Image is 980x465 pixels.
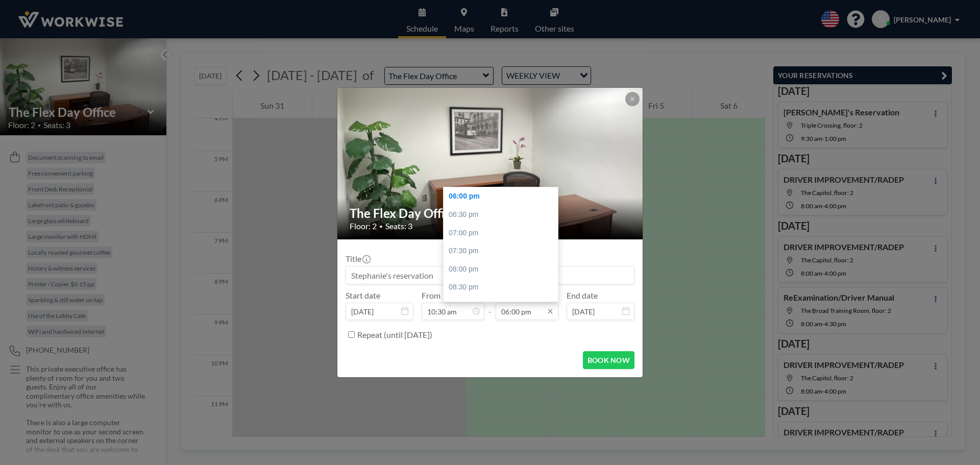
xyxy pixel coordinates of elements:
input: Stephanie's reservation [346,266,634,284]
span: Floor: 2 [350,221,377,231]
button: BOOK NOW [583,351,634,369]
span: Seats: 3 [385,221,412,231]
div: 06:00 pm [444,187,563,206]
div: 07:30 pm [444,242,563,260]
label: Title [346,254,370,264]
img: 537.jpg [337,48,644,278]
div: 08:00 pm [444,260,563,279]
label: Start date [346,290,380,301]
label: End date [567,290,598,301]
label: From [422,290,440,301]
span: - [488,294,492,316]
label: Repeat (until [DATE]) [357,330,432,340]
span: • [379,223,383,230]
div: 06:30 pm [444,206,563,224]
div: 09:00 pm [444,297,563,315]
div: 08:30 pm [444,278,563,297]
div: 07:00 pm [444,224,563,242]
h2: The Flex Day Office [350,206,631,221]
